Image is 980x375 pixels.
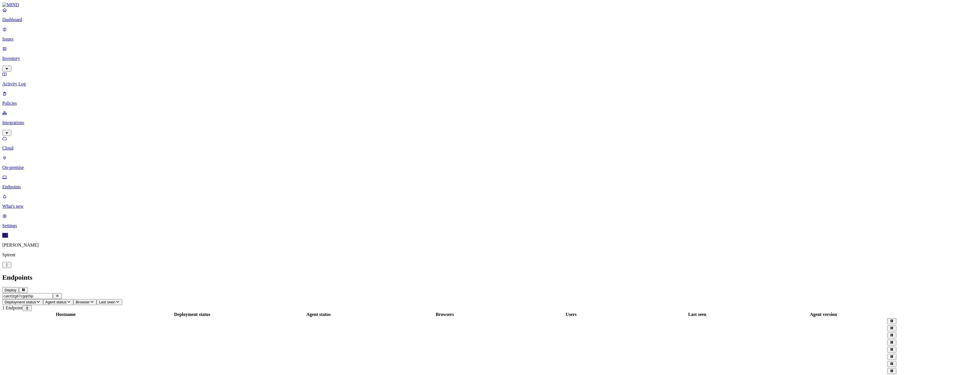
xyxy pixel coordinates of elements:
[2,56,978,61] p: Inventory
[761,312,886,317] div: Agent version
[2,233,8,238] span: EL
[2,2,19,7] img: MIND
[382,312,507,317] div: Browsers
[2,165,978,170] p: On-premise
[2,293,53,299] input: Search
[2,274,978,281] h2: Endpoints
[635,312,760,317] div: Last seen
[2,37,978,42] p: Issues
[509,312,634,317] div: Users
[2,287,19,293] button: Deploy
[2,101,978,106] p: Policies
[5,300,36,304] span: Deployment status
[2,204,978,209] p: What's new
[2,243,978,248] p: [PERSON_NAME]
[2,184,978,189] p: Endpoints
[256,312,381,317] div: Agent status
[2,305,23,310] span: 1 Endpoint
[76,300,90,304] span: Browser
[2,17,978,22] p: Dashboard
[2,252,978,257] p: Spirent
[45,300,67,304] span: Agent status
[2,223,978,228] p: Settings
[2,120,978,125] p: Integrations
[130,312,255,317] div: Deployment status
[2,146,978,151] p: Cloud
[99,300,115,304] span: Last seen
[2,81,978,86] p: Activity Log
[3,312,128,317] div: Hostname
